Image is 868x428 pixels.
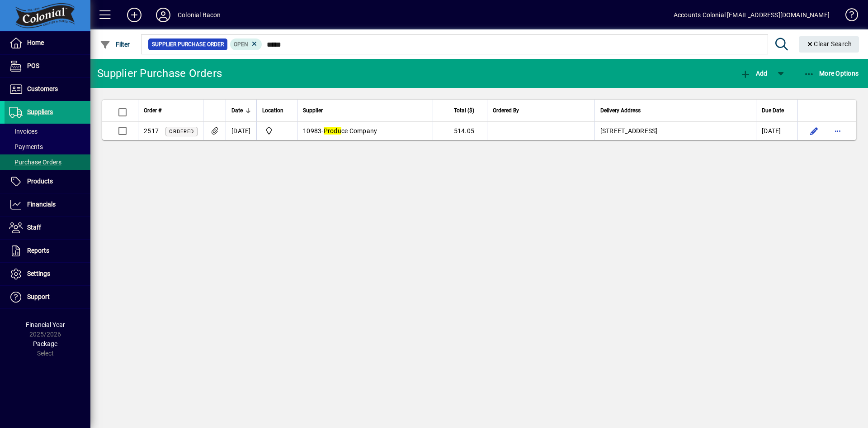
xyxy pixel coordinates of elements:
span: Clear Search [806,40,852,48]
span: Home [27,39,44,46]
button: More Options [802,65,861,82]
span: Support [27,293,50,300]
a: Support [5,286,90,308]
a: Payments [5,139,90,154]
td: [DATE] [226,122,256,140]
a: Knowledge Base [839,2,857,31]
span: Delivery Address [600,106,641,115]
a: Products [5,170,90,193]
span: Ordered By [493,106,519,115]
a: Home [5,32,90,54]
div: Supplier [303,106,427,115]
span: Due Date [762,106,784,115]
td: [STREET_ADDRESS] [594,122,756,140]
div: Due Date [762,106,792,115]
span: 2517 [144,127,159,135]
span: Financials [27,201,56,208]
span: Add [740,70,767,77]
div: Accounts Colonial [EMAIL_ADDRESS][DOMAIN_NAME] [674,8,830,22]
span: Colonial Bacon [262,125,292,136]
span: Open [234,41,248,48]
span: Supplier Purchase Order [152,40,224,49]
button: Edit [807,124,821,138]
a: Reports [5,240,90,262]
a: Financials [5,193,90,216]
span: Settings [27,270,50,277]
span: Suppliers [27,108,53,115]
span: Products [27,178,53,185]
button: Add [120,7,149,23]
td: - [297,122,433,140]
span: Package [33,340,57,347]
a: Purchase Orders [5,154,90,170]
a: Customers [5,78,90,101]
span: Staff [27,224,41,231]
span: Purchase Orders [9,159,61,166]
div: Ordered By [493,106,589,115]
button: Add [738,65,769,82]
a: POS [5,55,90,77]
span: More Options [804,70,859,77]
span: ce Company [324,127,377,135]
span: 10983 [303,127,321,135]
span: Filter [100,41,130,48]
span: Financial Year [26,321,65,328]
div: Supplier Purchase Orders [97,66,222,81]
span: Payments [9,143,43,150]
button: More options [830,124,845,138]
div: Date [231,106,251,115]
button: Filter [98,36,132,53]
span: Location [262,106,283,115]
span: Date [231,106,243,115]
span: Customers [27,85,58,92]
span: Ordered [169,129,194,135]
td: 514.05 [433,122,487,140]
div: Order # [144,106,198,115]
button: Profile [149,7,178,23]
button: Clear [799,36,859,53]
a: Settings [5,263,90,285]
td: [DATE] [756,122,797,140]
span: Supplier [303,106,323,115]
span: Invoices [9,128,38,135]
span: POS [27,62,39,69]
div: Total ($) [439,106,482,115]
a: Invoices [5,124,90,139]
em: Produ [324,127,341,135]
span: Reports [27,247,49,254]
span: Total ($) [454,106,474,115]
div: Location [262,106,292,115]
a: Staff [5,216,90,239]
div: Colonial Bacon [178,8,221,22]
mat-chip: Completion Status: Open [230,38,262,50]
span: Order # [144,106,161,115]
